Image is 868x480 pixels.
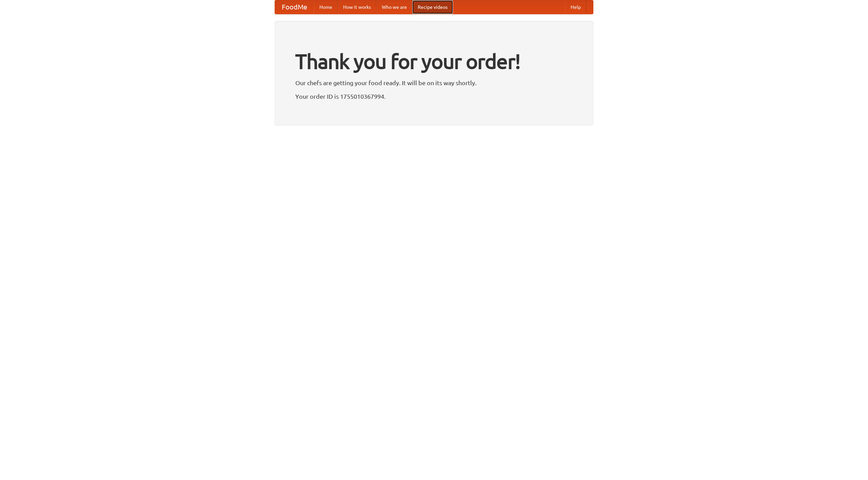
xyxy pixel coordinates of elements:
a: Help [565,0,586,14]
a: How it works [338,0,376,14]
p: Your order ID is 1755010367994. [295,91,573,101]
a: Home [314,0,338,14]
a: FoodMe [275,0,314,14]
p: Our chefs are getting your food ready. It will be on its way shortly. [295,78,573,88]
h1: Thank you for your order! [295,45,573,78]
a: Who we are [376,0,412,14]
a: Recipe videos [412,0,453,14]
